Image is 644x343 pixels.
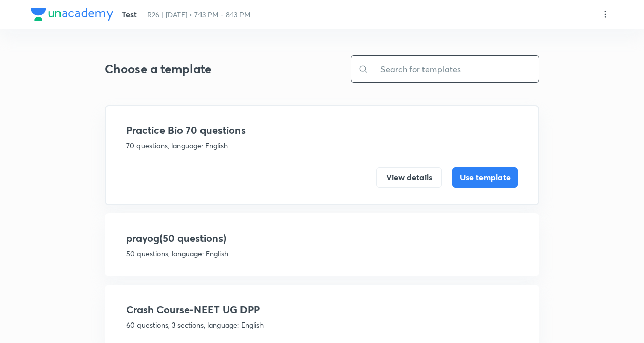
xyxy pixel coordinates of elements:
[126,248,518,259] p: 50 questions, language: English
[126,319,518,330] p: 60 questions, 3 sections, language: English
[376,167,442,188] button: View details
[126,231,518,246] h4: prayog(50 questions)
[122,9,137,19] span: Test
[452,167,518,188] button: Use template
[368,56,539,82] input: Search for templates
[126,123,518,138] h4: Practice Bio 70 questions
[126,302,518,317] h4: Crash Course-NEET UG DPP
[105,62,318,76] h3: Choose a template
[126,140,518,151] p: 70 questions, language: English
[31,8,113,21] img: Company Logo
[147,10,250,19] span: R26 | [DATE] • 7:13 PM - 8:13 PM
